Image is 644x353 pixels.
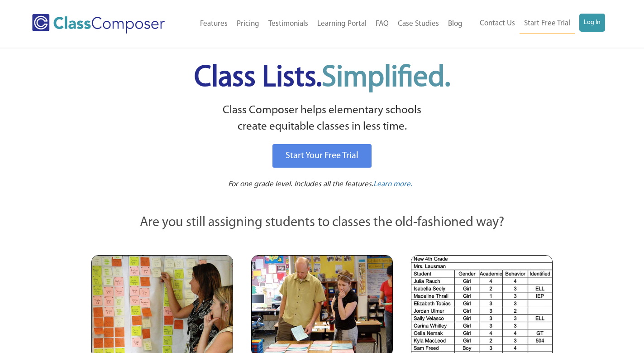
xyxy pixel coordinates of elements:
[322,63,450,93] span: Simplified.
[313,14,371,34] a: Learning Portal
[90,102,554,135] p: Class Composer helps elementary schools create equitable classes in less time.
[393,14,444,34] a: Case Studies
[475,14,520,34] a: Contact Us
[579,14,605,32] a: Log In
[444,14,467,34] a: Blog
[467,14,605,34] nav: Header Menu
[371,14,393,34] a: FAQ
[232,14,264,34] a: Pricing
[272,144,372,168] a: Start Your Free Trial
[196,14,232,34] a: Features
[373,179,412,190] a: Learn more.
[32,14,165,34] img: Class Composer
[373,180,412,188] span: Learn more.
[520,14,575,34] a: Start Free Trial
[228,180,373,188] span: For one grade level. Includes all the features.
[184,14,467,34] nav: Header Menu
[194,63,450,93] span: Class Lists.
[91,213,553,233] p: Are you still assigning students to classes the old-fashioned way?
[264,14,313,34] a: Testimonials
[286,151,358,160] span: Start Your Free Trial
